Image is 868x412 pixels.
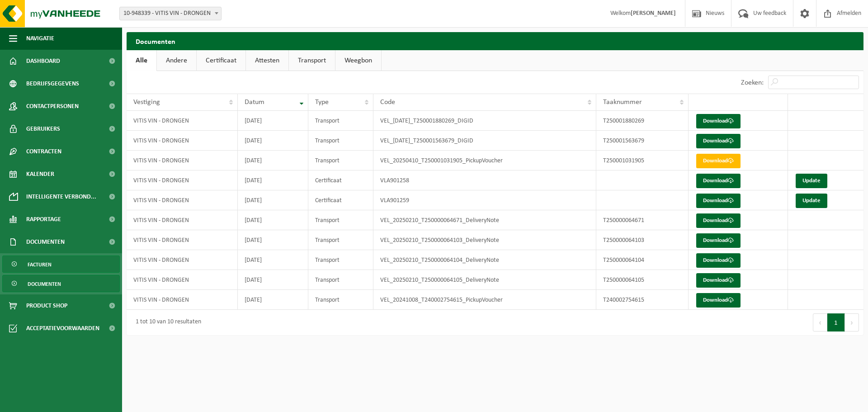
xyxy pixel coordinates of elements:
[26,231,65,253] span: Documenten
[127,151,238,170] td: VITIS VIN - DRONGEN
[308,170,373,190] td: Certificaat
[2,256,120,273] a: Facturen
[127,250,238,270] td: VITIS VIN - DRONGEN
[28,256,52,273] span: Facturen
[373,230,596,250] td: VEL_20250210_T250000064103_DeliveryNote
[26,294,67,317] span: Product Shop
[335,50,381,71] a: Weegbon
[238,290,308,310] td: [DATE]
[2,275,120,292] a: Documenten
[238,210,308,230] td: [DATE]
[133,99,160,106] span: Vestiging
[157,50,196,71] a: Andere
[696,233,741,248] a: Download
[127,190,238,210] td: VITIS VIN - DRONGEN
[26,27,54,50] span: Navigatie
[26,50,60,72] span: Dashboard
[246,50,288,71] a: Attesten
[373,151,596,170] td: VEL_20250410_T250001031905_PickupVoucher
[596,230,688,250] td: T250000064103
[631,10,676,17] strong: [PERSON_NAME]
[373,190,596,210] td: VLA901259
[696,213,741,228] a: Download
[373,250,596,270] td: VEL_20250210_T250000064104_DeliveryNote
[289,50,335,71] a: Transport
[26,95,79,118] span: Contactpersonen
[696,194,741,208] a: Download
[238,151,308,170] td: [DATE]
[308,111,373,131] td: Transport
[373,111,596,131] td: VEL_[DATE]_T250001880269_DIGID
[28,275,61,293] span: Documenten
[796,194,827,208] a: Update
[308,151,373,170] td: Transport
[127,230,238,250] td: VITIS VIN - DRONGEN
[308,210,373,230] td: Transport
[596,111,688,131] td: T250001880269
[596,290,688,310] td: T240002754615
[696,154,741,168] a: Download
[373,210,596,230] td: VEL_20250210_T250000064671_DeliveryNote
[741,79,764,86] label: Zoeken:
[596,210,688,230] td: T250000064671
[238,131,308,151] td: [DATE]
[696,253,741,268] a: Download
[238,111,308,131] td: [DATE]
[127,170,238,190] td: VITIS VIN - DRONGEN
[596,151,688,170] td: T250001031905
[813,313,827,331] button: Previous
[308,250,373,270] td: Transport
[315,99,329,106] span: Type
[26,163,54,185] span: Kalender
[26,72,79,95] span: Bedrijfsgegevens
[26,140,61,163] span: Contracten
[238,230,308,250] td: [DATE]
[308,270,373,290] td: Transport
[308,190,373,210] td: Certificaat
[308,131,373,151] td: Transport
[827,313,845,331] button: 1
[596,131,688,151] td: T250001563679
[373,270,596,290] td: VEL_20250210_T250000064105_DeliveryNote
[696,273,741,288] a: Download
[603,99,642,106] span: Taaknummer
[238,190,308,210] td: [DATE]
[238,170,308,190] td: [DATE]
[26,317,99,340] span: Acceptatievoorwaarden
[119,7,222,20] span: 10-948339 - VITIS VIN - DRONGEN
[696,293,741,308] a: Download
[696,114,741,128] a: Download
[26,185,96,208] span: Intelligente verbond...
[127,50,156,71] a: Alle
[131,314,201,331] div: 1 tot 10 van 10 resultaten
[127,210,238,230] td: VITIS VIN - DRONGEN
[127,111,238,131] td: VITIS VIN - DRONGEN
[845,313,859,331] button: Next
[127,32,863,50] h2: Documenten
[796,174,827,188] a: Update
[696,174,741,188] a: Download
[238,250,308,270] td: [DATE]
[120,7,221,20] span: 10-948339 - VITIS VIN - DRONGEN
[197,50,245,71] a: Certificaat
[238,270,308,290] td: [DATE]
[373,170,596,190] td: VLA901258
[245,99,264,106] span: Datum
[596,270,688,290] td: T250000064105
[308,290,373,310] td: Transport
[127,131,238,151] td: VITIS VIN - DRONGEN
[26,118,60,140] span: Gebruikers
[127,290,238,310] td: VITIS VIN - DRONGEN
[596,250,688,270] td: T250000064104
[308,230,373,250] td: Transport
[373,131,596,151] td: VEL_[DATE]_T250001563679_DIGID
[373,290,596,310] td: VEL_20241008_T240002754615_PickupVoucher
[26,208,61,231] span: Rapportage
[696,134,741,148] a: Download
[127,270,238,290] td: VITIS VIN - DRONGEN
[380,99,395,106] span: Code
